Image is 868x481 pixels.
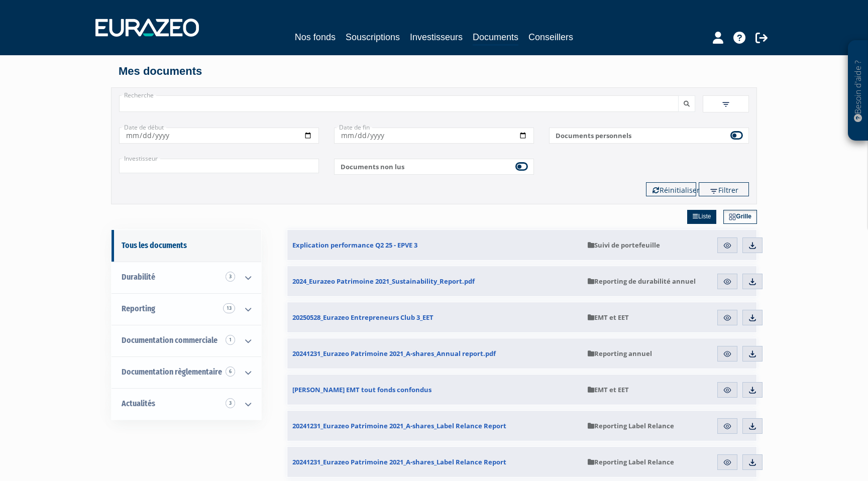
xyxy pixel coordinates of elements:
img: download.svg [748,277,757,286]
img: eye.svg [723,458,732,467]
a: 2024_Eurazeo Patrimoine 2021_Sustainability_Report.pdf [287,266,583,296]
span: 20241231_Eurazeo Patrimoine 2021_A-shares_Label Relance Report [292,457,506,466]
span: Reporting [122,304,155,313]
a: Grille [723,210,757,224]
img: eye.svg [723,241,732,250]
a: Documents [473,30,518,46]
span: Reporting Label Relance [588,457,674,466]
span: 3 [226,272,235,282]
img: eye.svg [723,422,732,431]
img: 1732889491-logotype_eurazeo_blanc_rvb.png [95,19,199,37]
img: grid.svg [729,213,736,220]
img: filter.svg [709,187,718,196]
img: download.svg [748,386,757,395]
img: download.svg [748,422,757,431]
a: Liste [687,210,716,224]
a: Documentation règlementaire 6 [112,356,261,388]
span: Reporting de durabilité annuel [588,277,696,286]
span: 1 [226,335,235,345]
label: Documents non lus [334,159,534,175]
a: Conseillers [528,30,573,44]
img: eye.svg [723,313,732,322]
input: Recherche [119,95,679,112]
span: 20241231_Eurazeo Patrimoine 2021_A-shares_Annual report.pdf [292,349,496,358]
span: Explication performance Q2 25 - EPVE 3 [292,240,417,250]
a: Actualités 3 [112,388,261,420]
span: 6 [226,367,235,377]
span: 2024_Eurazeo Patrimoine 2021_Sustainability_Report.pdf [292,277,475,286]
label: Documents personnels [549,128,749,144]
img: download.svg [748,349,757,358]
span: EMT et EET [588,313,629,322]
a: Nos fonds [295,30,336,44]
a: Durabilité 3 [112,262,261,293]
span: 20241231_Eurazeo Patrimoine 2021_A-shares_Label Relance Report [292,421,506,430]
a: 20250528_Eurazeo Entrepreneurs Club 3_EET [287,302,583,332]
span: Documentation règlementaire [122,367,222,377]
img: eye.svg [723,349,732,358]
span: Actualités [122,399,155,408]
span: Suivi de portefeuille [588,240,660,250]
span: Documentation commerciale [122,335,218,345]
a: 20241231_Eurazeo Patrimoine 2021_A-shares_Annual report.pdf [287,338,583,369]
a: [PERSON_NAME] EMT tout fonds confondus [287,375,583,405]
a: Reporting 13 [112,293,261,325]
button: Réinitialiser [646,182,696,196]
span: EMT et EET [588,385,629,394]
span: Durabilité [122,272,155,282]
a: Explication performance Q2 25 - EPVE 3 [287,230,583,260]
a: 20241231_Eurazeo Patrimoine 2021_A-shares_Label Relance Report [287,411,583,441]
button: Filtrer [699,182,749,196]
span: 3 [226,398,235,408]
img: eye.svg [723,386,732,395]
a: 20241231_Eurazeo Patrimoine 2021_A-shares_Label Relance Report [287,447,583,477]
a: Documentation commerciale 1 [112,325,261,356]
img: download.svg [748,313,757,322]
a: Tous les documents [112,230,261,262]
a: Investisseurs [410,30,463,44]
img: download.svg [748,458,757,467]
span: 13 [223,303,235,313]
img: download.svg [748,241,757,250]
span: Reporting annuel [588,349,652,358]
img: filter.svg [721,100,730,109]
span: [PERSON_NAME] EMT tout fonds confondus [292,385,431,394]
span: Reporting Label Relance [588,421,674,430]
h4: Mes documents [119,65,749,77]
p: Besoin d'aide ? [852,46,864,136]
img: eye.svg [723,277,732,286]
a: Souscriptions [346,30,400,44]
span: 20250528_Eurazeo Entrepreneurs Club 3_EET [292,313,433,322]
